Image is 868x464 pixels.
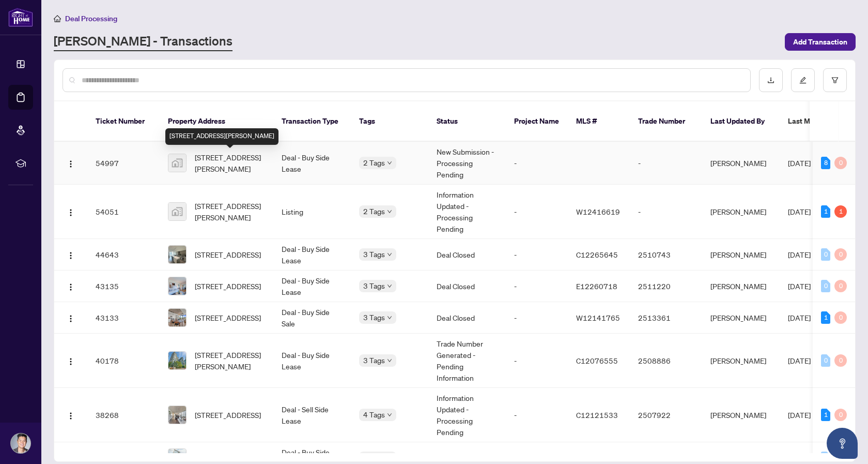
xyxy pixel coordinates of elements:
[87,334,160,388] td: 40178
[702,302,780,334] td: [PERSON_NAME]
[387,412,392,417] span: down
[168,309,186,326] img: thumbnail-img
[387,358,392,363] span: down
[506,239,568,271] td: -
[165,128,278,145] div: [STREET_ADDRESS][PERSON_NAME]
[363,248,385,260] span: 3 Tags
[428,101,506,142] th: Status
[67,315,75,323] img: Logo
[506,142,568,185] td: -
[506,271,568,302] td: -
[823,68,847,92] button: filter
[834,248,847,261] div: 0
[767,77,774,84] span: download
[67,251,75,260] img: Logo
[63,246,79,263] button: Logo
[788,115,851,127] span: Last Modified Date
[827,428,858,459] button: Open asap
[195,280,261,292] span: [STREET_ADDRESS]
[168,406,186,424] img: thumbnail-img
[63,407,79,423] button: Logo
[834,311,847,324] div: 0
[160,101,273,142] th: Property Address
[168,203,186,220] img: thumbnail-img
[63,278,79,294] button: Logo
[834,157,847,169] div: 0
[363,452,385,463] span: 3 Tags
[273,185,351,239] td: Listing
[788,356,811,365] span: [DATE]
[273,271,351,302] td: Deal - Buy Side Lease
[788,207,811,216] span: [DATE]
[821,205,830,218] div: 1
[63,203,79,220] button: Logo
[793,34,847,50] span: Add Transaction
[87,302,160,334] td: 43133
[195,349,265,372] span: [STREET_ADDRESS][PERSON_NAME]
[702,388,780,442] td: [PERSON_NAME]
[576,356,618,365] span: C12076555
[506,302,568,334] td: -
[195,152,265,174] span: [STREET_ADDRESS][PERSON_NAME]
[788,281,811,291] span: [DATE]
[702,142,780,185] td: [PERSON_NAME]
[168,246,186,263] img: thumbnail-img
[576,313,620,322] span: W12141765
[630,101,702,142] th: Trade Number
[799,77,807,84] span: edit
[54,33,233,51] a: [PERSON_NAME] - Transactions
[351,101,428,142] th: Tags
[630,185,702,239] td: -
[387,160,392,166] span: down
[273,239,351,271] td: Deal - Buy Side Lease
[87,388,160,442] td: 38268
[428,271,506,302] td: Deal Closed
[821,311,830,324] div: 1
[831,77,839,84] span: filter
[428,302,506,334] td: Deal Closed
[67,283,75,291] img: Logo
[428,142,506,185] td: New Submission - Processing Pending
[821,248,830,261] div: 0
[8,8,33,27] img: logo
[428,388,506,442] td: Information Updated - Processing Pending
[576,410,618,420] span: C12121533
[834,280,847,292] div: 0
[788,158,811,168] span: [DATE]
[630,239,702,271] td: 2510743
[273,388,351,442] td: Deal - Sell Side Lease
[702,101,780,142] th: Last Updated By
[195,249,261,260] span: [STREET_ADDRESS]
[791,68,815,92] button: edit
[273,334,351,388] td: Deal - Buy Side Lease
[273,142,351,185] td: Deal - Buy Side Lease
[87,101,160,142] th: Ticket Number
[428,334,506,388] td: Trade Number Generated - Pending Information
[630,271,702,302] td: 2511220
[63,155,79,171] button: Logo
[67,208,75,217] img: Logo
[195,409,261,421] span: [STREET_ADDRESS]
[54,15,61,22] span: home
[788,250,811,259] span: [DATE]
[576,281,617,291] span: E12260718
[834,205,847,218] div: 1
[363,354,385,366] span: 3 Tags
[65,14,117,23] span: Deal Processing
[821,280,830,292] div: 0
[702,185,780,239] td: [PERSON_NAME]
[387,252,392,257] span: down
[195,452,261,463] span: [STREET_ADDRESS]
[363,409,385,421] span: 4 Tags
[785,33,856,51] button: Add Transaction
[363,280,385,292] span: 3 Tags
[67,357,75,366] img: Logo
[168,277,186,295] img: thumbnail-img
[788,410,811,420] span: [DATE]
[273,101,351,142] th: Transaction Type
[821,157,830,169] div: 8
[506,101,568,142] th: Project Name
[87,142,160,185] td: 54997
[87,185,160,239] td: 54051
[63,309,79,326] button: Logo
